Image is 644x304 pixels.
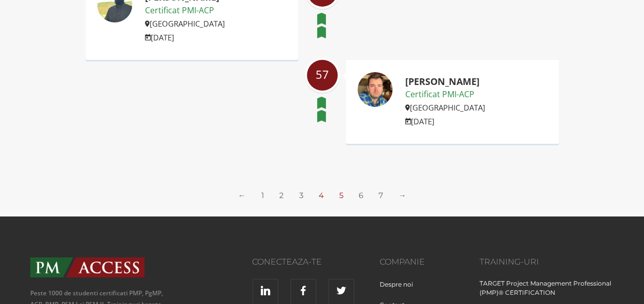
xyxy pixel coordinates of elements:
[359,190,363,200] a: 6
[480,257,614,267] h3: Training-uri
[379,190,383,200] a: 7
[261,190,264,200] a: 1
[380,280,421,299] a: Despre noi
[357,72,393,107] img: Ovidiu Crisan
[145,31,225,44] p: [DATE]
[180,257,322,267] h3: Conecteaza-te
[405,101,485,114] p: [GEOGRAPHIC_DATA]
[299,190,303,200] a: 3
[279,190,284,200] a: 2
[30,257,144,277] img: PMAccess
[405,77,485,87] h2: [PERSON_NAME]
[238,190,246,200] a: ←
[405,88,485,101] p: Certificat PMI-ACP
[319,190,324,200] span: 4
[145,4,225,17] p: Certificat PMI-ACP
[405,115,485,127] p: [DATE]
[339,190,343,200] a: 5
[399,190,406,200] a: →
[307,68,338,81] span: 57
[380,257,464,267] h3: Companie
[145,17,225,30] p: [GEOGRAPHIC_DATA]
